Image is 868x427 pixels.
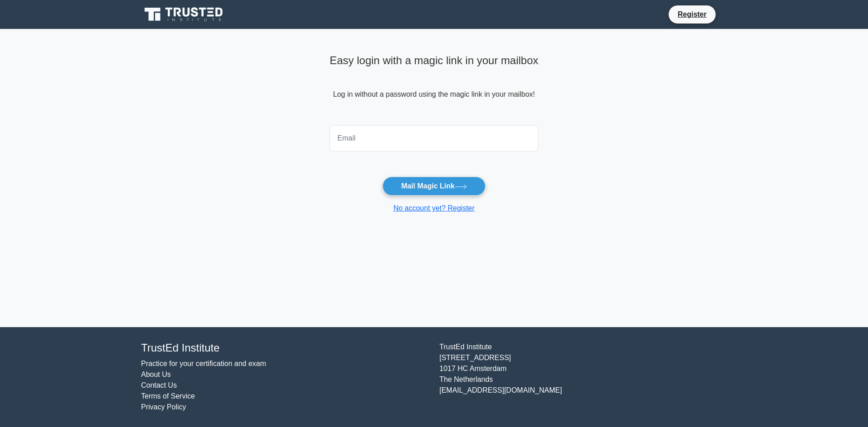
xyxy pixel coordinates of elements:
[141,403,186,411] a: Privacy Policy
[141,342,429,355] h4: TrustEd Institute
[141,371,171,378] a: About Us
[672,9,712,20] a: Register
[393,204,475,212] a: No account yet? Register
[141,392,195,400] a: Terms of Service
[141,381,177,389] a: Contact Us
[330,54,538,67] h4: Easy login with a magic link in your mailbox
[141,360,266,367] a: Practice for your certification and exam
[382,177,485,196] button: Mail Magic Link
[434,342,732,413] div: TrustEd Institute [STREET_ADDRESS] 1017 HC Amsterdam The Netherlands [EMAIL_ADDRESS][DOMAIN_NAME]
[330,51,538,122] div: Log in without a password using the magic link in your mailbox!
[330,125,538,151] input: Email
